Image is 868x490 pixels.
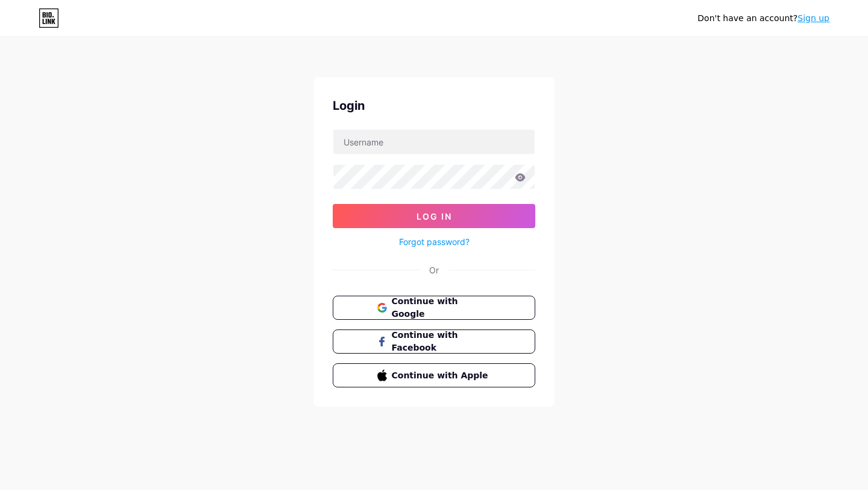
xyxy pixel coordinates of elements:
[697,12,829,25] div: Don't have an account?
[417,211,452,221] span: Log In
[333,130,535,154] input: Username
[429,264,439,276] div: Or
[399,235,470,248] a: Forgot password?
[333,363,535,387] button: Continue with Apple
[392,329,491,354] span: Continue with Facebook
[392,369,491,382] span: Continue with Apple
[333,296,535,320] button: Continue with Google
[333,204,535,228] button: Log In
[797,13,829,23] a: Sign up
[333,329,535,354] button: Continue with Facebook
[333,97,535,115] div: Login
[392,295,491,320] span: Continue with Google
